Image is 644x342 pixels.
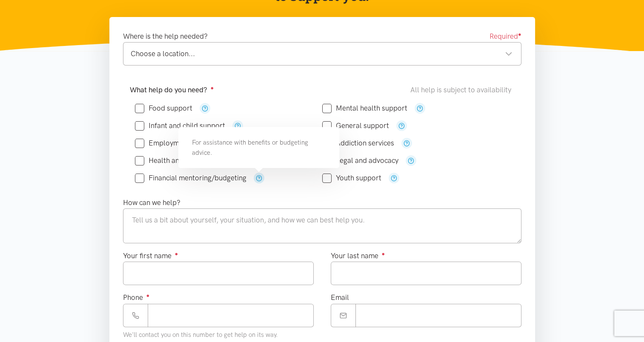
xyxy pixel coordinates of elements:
[382,251,385,257] sup: ●
[130,84,214,96] label: What help do you need?
[146,292,150,299] sup: ●
[123,292,150,303] label: Phone
[489,31,521,42] span: Required
[175,251,178,257] sup: ●
[331,292,349,303] label: Email
[148,304,314,327] input: Phone number
[123,250,178,262] label: Your first name
[410,84,515,96] div: All help is subject to availability
[131,48,512,60] div: Choose a location...
[211,85,214,91] sup: ●
[518,31,521,37] sup: ●
[123,331,278,339] small: We'll contact you on this number to get help on its way.
[322,174,381,182] label: Youth support
[123,31,208,42] label: Where is the help needed?
[135,174,246,182] label: Financial mentoring/budgeting
[322,122,389,129] label: General support
[123,197,180,208] label: How can we help?
[322,157,398,164] label: Legal and advocacy
[178,127,339,168] div: For assistance with benefits or budgeting advice.
[135,140,217,147] label: Employment support
[331,250,385,262] label: Your last name
[135,105,192,112] label: Food support
[322,140,394,147] label: Addiction services
[355,304,521,327] input: Email
[322,105,407,112] label: Mental health support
